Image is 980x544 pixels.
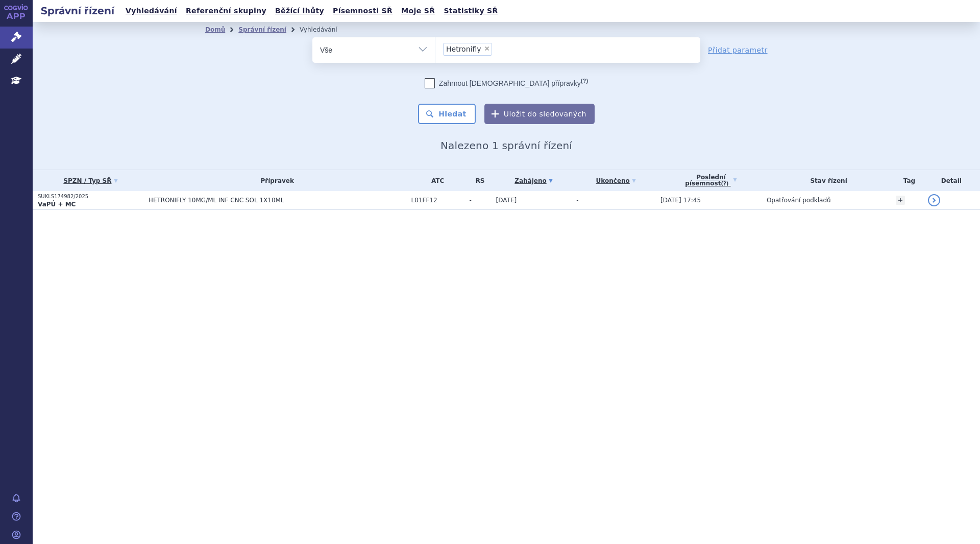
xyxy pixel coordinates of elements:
th: Detail [923,170,980,191]
a: Statistiky SŘ [440,4,501,18]
th: Přípravek [143,170,406,191]
span: Nalezeno 1 správní řízení [440,139,572,152]
a: Zahájeno [496,174,572,188]
a: Referenční skupiny [183,4,269,18]
th: RS [464,170,491,191]
label: Zahrnout [DEMOGRAPHIC_DATA] přípravky [425,78,588,88]
span: × [484,45,490,52]
th: Stav řízení [762,170,891,191]
abbr: (?) [581,78,588,84]
span: [DATE] [496,197,517,204]
span: [DATE] 17:45 [660,197,701,204]
a: Domů [205,26,225,33]
span: L01FF12 [411,197,464,204]
abbr: (?) [721,181,728,187]
button: Uložit do sledovaných [484,104,595,124]
span: - [576,197,578,204]
a: Písemnosti SŘ [330,4,396,18]
button: Hledat [418,104,476,124]
span: HETRONIFLY 10MG/ML INF CNC SOL 1X10ML [149,197,404,204]
th: ATC [406,170,464,191]
p: SUKLS174982/2025 [38,193,143,200]
a: Moje SŘ [398,4,438,18]
th: Tag [891,170,922,191]
a: Vyhledávání [122,4,180,18]
span: Opatřování podkladů [767,197,831,204]
a: Přidat parametr [708,45,768,55]
a: Správní řízení [238,26,286,33]
a: detail [928,194,940,206]
h2: Správní řízení [33,4,122,18]
li: Vyhledávání [300,22,351,37]
a: Poslednípísemnost(?) [660,170,762,191]
strong: VaPÚ + MC [38,201,76,208]
span: Hetronifly [446,45,481,53]
span: - [470,197,491,204]
a: + [896,196,905,205]
a: Běžící lhůty [272,4,327,18]
a: SPZN / Typ SŘ [38,174,143,188]
a: Ukončeno [576,174,655,188]
input: Hetronifly [495,42,501,55]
